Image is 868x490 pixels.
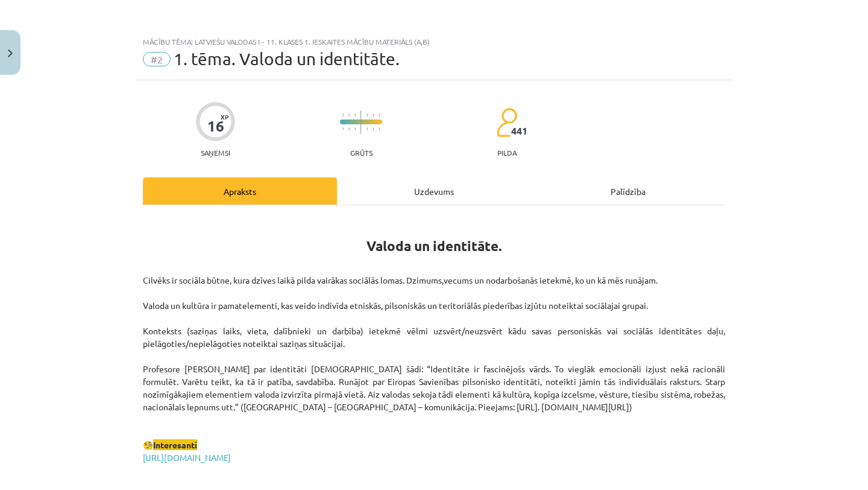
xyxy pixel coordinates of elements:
[348,127,350,130] img: icon-short-line-57e1e144782c952c97e751825c79c345078a6d821885a25fce030b3d8c18986b.svg
[354,127,356,130] img: icon-short-line-57e1e144782c952c97e751825c79c345078a6d821885a25fce030b3d8c18986b.svg
[373,127,374,130] img: icon-short-line-57e1e144782c952c97e751825c79c345078a6d821885a25fce030b3d8c18986b.svg
[366,237,502,255] b: Valoda un identitāte.
[174,49,400,69] span: 1. tēma. Valoda un identitāte.
[221,113,228,120] span: XP
[497,148,517,157] p: pilda
[153,439,197,450] span: Interesanti
[531,177,725,205] div: Palīdzība
[196,148,235,157] p: Saņemsi
[496,107,517,138] img: students-c634bb4e5e11cddfef0936a35e636f08e4e9abd3cc4e673bd6f9a4125e45ecb1.svg
[354,113,356,116] img: icon-short-line-57e1e144782c952c97e751825c79c345078a6d821885a25fce030b3d8c18986b.svg
[143,52,171,66] span: #2
[360,110,362,134] img: icon-long-line-d9ea69661e0d244f92f715978eff75569469978d946b2353a9bb055b3ed8787d.svg
[379,113,380,116] img: icon-short-line-57e1e144782c952c97e751825c79c345078a6d821885a25fce030b3d8c18986b.svg
[8,49,13,57] img: icon-close-lesson-0947bae3869378f0d4975bcd49f059093ad1ed9edebbc8119c70593378902aed.svg
[342,127,344,130] img: icon-short-line-57e1e144782c952c97e751825c79c345078a6d821885a25fce030b3d8c18986b.svg
[143,177,337,205] div: Apraksts
[511,126,527,136] span: 441
[337,177,531,205] div: Uzdevums
[379,127,380,130] img: icon-short-line-57e1e144782c952c97e751825c79c345078a6d821885a25fce030b3d8c18986b.svg
[143,452,231,463] a: [URL][DOMAIN_NAME]
[366,113,368,116] img: icon-short-line-57e1e144782c952c97e751825c79c345078a6d821885a25fce030b3d8c18986b.svg
[350,148,373,157] p: Grūts
[348,113,350,116] img: icon-short-line-57e1e144782c952c97e751825c79c345078a6d821885a25fce030b3d8c18986b.svg
[366,127,368,130] img: icon-short-line-57e1e144782c952c97e751825c79c345078a6d821885a25fce030b3d8c18986b.svg
[207,118,224,135] div: 16
[342,113,344,116] img: icon-short-line-57e1e144782c952c97e751825c79c345078a6d821885a25fce030b3d8c18986b.svg
[143,37,725,46] div: Mācību tēma: Latviešu valodas i - 11. klases 1. ieskaites mācību materiāls (a,b)
[373,113,374,116] img: icon-short-line-57e1e144782c952c97e751825c79c345078a6d821885a25fce030b3d8c18986b.svg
